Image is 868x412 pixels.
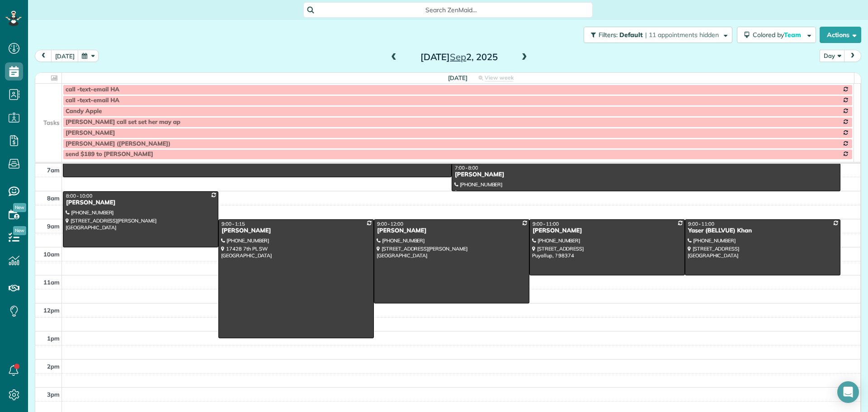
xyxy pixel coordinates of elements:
span: 9am [47,223,60,230]
button: next [844,50,861,62]
span: Default [619,31,643,39]
span: [PERSON_NAME] call set set her may ap [66,118,180,126]
span: 9:00 - 11:00 [533,221,559,227]
span: 1pm [47,335,60,342]
button: Actions [820,27,861,43]
span: 9:00 - 11:00 [688,221,714,227]
button: Day [820,50,845,62]
span: View week [485,74,514,81]
span: call -text-email HA [66,86,119,93]
span: send $189 to [PERSON_NAME] [66,151,153,158]
div: [PERSON_NAME] [221,227,371,235]
a: Filters: Default | 11 appointments hidden [579,27,732,43]
span: 12pm [43,307,60,314]
span: Colored by [753,31,804,39]
span: [DATE] [448,74,467,81]
div: [PERSON_NAME] [454,171,838,179]
span: Team [784,31,802,39]
span: 10am [43,251,60,258]
span: [PERSON_NAME] ([PERSON_NAME]) [66,140,170,147]
button: Filters: Default | 11 appointments hidden [584,27,732,43]
button: prev [35,50,52,62]
span: 11am [43,279,60,286]
button: Colored byTeam [737,27,816,43]
div: [PERSON_NAME] [66,199,216,207]
span: call -text-email HA [66,97,119,104]
span: | 11 appointments hidden [645,31,719,39]
div: Open Intercom Messenger [837,381,859,403]
span: 8am [47,194,60,202]
div: Yaser (BELLVUE) Khan [688,227,838,235]
span: 7am [47,166,60,174]
span: Filters: [599,31,618,39]
div: [PERSON_NAME] [532,227,682,235]
span: 2pm [47,363,60,370]
button: [DATE] [51,50,79,62]
span: [PERSON_NAME] [66,129,115,137]
div: [PERSON_NAME] [377,227,527,235]
span: Sep [450,51,466,62]
span: New [13,226,26,235]
span: 7:00 - 8:00 [455,165,478,171]
span: 9:00 - 12:00 [377,221,403,227]
h2: [DATE] 2, 2025 [402,52,515,62]
span: Candy Apple [66,108,102,115]
span: 9:00 - 1:15 [222,221,245,227]
span: New [13,203,26,212]
span: 3pm [47,391,60,398]
span: 8:00 - 10:00 [66,193,92,199]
